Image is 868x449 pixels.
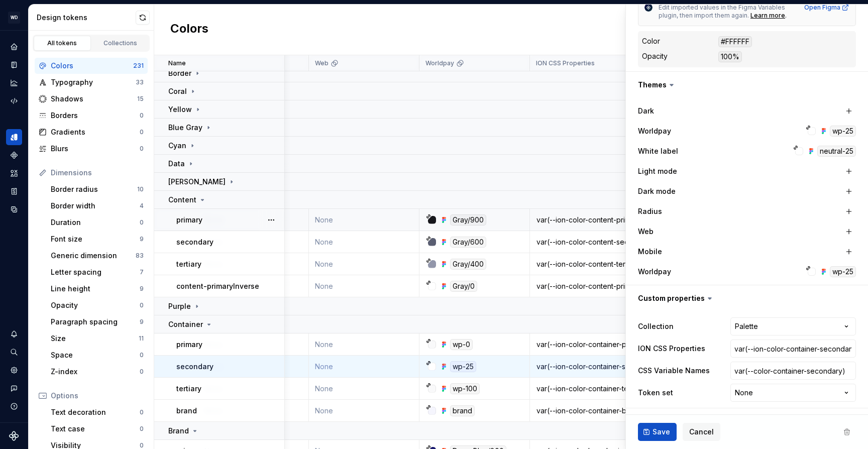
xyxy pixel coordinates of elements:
div: 0 [140,301,144,309]
div: Shadows [51,94,137,104]
a: Home [6,39,22,55]
span: Cancel [689,427,714,437]
div: Generic dimension [51,251,136,261]
a: Assets [6,165,22,181]
a: Generic dimension83 [47,248,148,264]
button: Cancel [683,423,720,441]
a: Borders0 [35,107,148,124]
a: Design tokens [6,129,22,145]
p: secondary [176,237,213,247]
div: 7 [140,268,144,276]
a: Text decoration0 [47,404,148,420]
p: Cyan [168,141,186,151]
div: 0 [140,218,144,227]
input: Empty [730,362,856,380]
a: Typography33 [35,74,148,90]
div: Size [51,333,139,344]
a: Learn more [750,12,785,20]
h2: Colors [170,21,208,39]
div: wp-25 [830,126,856,137]
div: Line height [51,284,140,294]
div: 0 [140,351,144,359]
div: 11 [139,334,144,343]
a: Settings [6,362,22,378]
p: Name [168,59,186,67]
div: 0 [140,145,144,153]
button: Save [638,423,677,441]
div: Collections [95,39,146,47]
a: Data sources [6,201,22,217]
div: All tokens [37,39,87,47]
td: None [309,231,419,253]
div: Gradients [51,127,140,137]
p: Blue Gray [168,123,202,133]
label: ION CSS Properties [638,344,705,354]
div: Border width [51,201,140,211]
div: Text case [51,424,140,434]
div: 33 [136,78,144,86]
a: Font size9 [47,231,148,247]
p: secondary [176,362,213,372]
div: Color [642,36,660,46]
p: Border [168,68,191,78]
a: Border radius10 [47,181,148,197]
p: Brand [168,426,189,436]
span: Save [653,427,670,437]
div: 4 [140,202,144,210]
p: Web [315,59,329,67]
p: tertiary [176,384,201,394]
a: Text case0 [47,421,148,437]
a: Border width4 [47,198,148,214]
a: Documentation [6,57,22,73]
td: None [309,253,419,275]
div: Gray/400 [450,259,486,270]
div: var(--ion-color-content-primary) [530,215,667,225]
p: tertiary [176,259,201,269]
div: var(--ion-color-content-secondary) [530,237,667,247]
div: Gray/600 [450,237,486,248]
div: var(--ion-color-container-primary) [530,340,667,350]
div: Opacity [642,51,668,61]
a: Shadows15 [35,91,148,107]
td: None [309,333,419,356]
p: content-primaryInverse [176,281,259,291]
label: Mobile [638,247,662,257]
div: Letter spacing [51,267,140,277]
div: wp-0 [450,339,473,350]
button: Contact support [6,380,22,396]
label: Radius [638,206,662,216]
button: Search ⌘K [6,344,22,360]
button: Notifications [6,326,22,342]
div: 231 [133,62,144,70]
div: Colors [51,61,133,71]
div: var(--ion-color-content-primary-inverse) [530,281,667,291]
div: Code automation [6,93,22,109]
svg: Supernova Logo [9,431,19,441]
p: Data [168,159,185,169]
div: brand [450,405,475,416]
div: 15 [137,95,144,103]
p: Coral [168,86,187,96]
p: primary [176,340,202,350]
span: Edit imported values in the Figma Variables plugin, then import them again. [659,4,787,19]
label: Worldpay [638,267,671,277]
label: Collection [638,321,674,331]
a: Duration0 [47,214,148,231]
label: Worldpay [638,126,671,136]
span: . [785,12,787,19]
div: 0 [140,408,144,416]
div: Dimensions [51,168,144,178]
a: Components [6,147,22,163]
div: Z-index [51,367,140,377]
div: Font size [51,234,140,244]
a: Z-index0 [47,364,148,380]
